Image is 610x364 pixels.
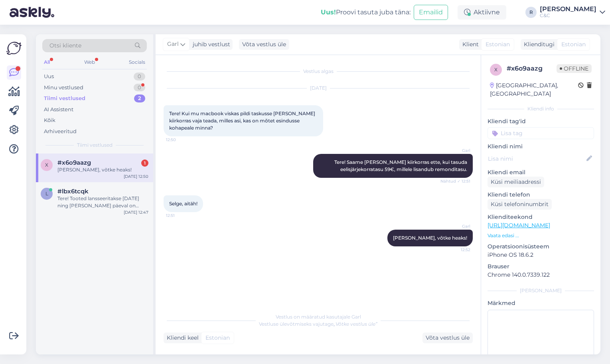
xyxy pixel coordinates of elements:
div: Võta vestlus üle [422,333,473,343]
a: [PERSON_NAME]C&C [540,6,605,19]
span: 12:50 [166,137,196,143]
span: Otsi kliente [49,41,81,50]
div: Küsi meiliaadressi [488,177,544,187]
input: Lisa tag [488,127,594,139]
div: Proovi tasuta juba täna: [321,8,411,17]
p: Kliendi tag'id [488,117,594,126]
div: Arhiveeritud [44,128,77,136]
div: AI Assistent [44,106,73,114]
div: R [525,7,537,18]
div: Kliendi info [488,105,594,112]
p: Operatsioonisüsteem [488,242,594,251]
b: Uus! [321,8,336,16]
span: Tere! Saame [PERSON_NAME] kiirkorras ette, kui tasuda eelisjärjekorratasu 59€, millele lisandub r... [334,159,468,172]
span: Estonian [205,334,230,342]
p: Brauser [488,262,594,271]
div: Tiimi vestlused [44,94,85,102]
span: Estonian [486,40,510,49]
span: x [494,67,497,73]
div: # x6o9aazg [507,64,557,73]
span: Tiimi vestlused [77,142,113,149]
div: [GEOGRAPHIC_DATA], [GEOGRAPHIC_DATA] [490,81,578,98]
div: juhib vestlust [190,40,230,49]
span: 12:51 [166,212,196,218]
p: Klienditeekond [488,213,594,221]
p: Kliendi email [488,168,594,177]
p: iPhone OS 18.6.2 [488,251,594,259]
div: Minu vestlused [44,84,83,92]
span: Garl [440,223,470,229]
div: [DATE] 12:50 [124,173,148,179]
div: Socials [127,57,147,67]
span: x [45,162,48,168]
div: 0 [134,73,145,81]
div: [PERSON_NAME] [488,287,594,294]
div: [PERSON_NAME] [540,6,596,12]
p: Kliendi telefon [488,191,594,199]
span: #x6o9aazg [57,159,91,166]
div: Tere! Tooted lansseeritakse [DATE] ning [PERSON_NAME] päeval on poodides olemas näidismudelid nin... [57,195,148,209]
span: Garl [167,40,179,49]
p: Märkmed [488,299,594,307]
span: 12:52 [440,247,470,253]
p: Kliendi nimi [488,142,594,151]
div: Klienditugi [521,40,555,49]
div: Kõik [44,116,55,124]
div: [PERSON_NAME], võtke heaks! [57,166,148,173]
div: Võta vestlus üle [239,39,289,50]
span: Nähtud ✓ 12:51 [440,178,470,184]
div: All [42,57,51,67]
div: Vestlus algas [164,68,473,75]
div: Kliendi keel [164,334,199,342]
span: Estonian [561,40,586,49]
div: Klient [459,40,479,49]
span: #lbx6tcqk [57,188,89,195]
p: Chrome 140.0.7339.122 [488,271,594,279]
input: Lisa nimi [488,154,585,163]
p: Vaata edasi ... [488,232,594,239]
div: Küsi telefoninumbrit [488,199,552,210]
div: 1 [141,159,148,167]
div: Uus [44,73,54,81]
a: [URL][DOMAIN_NAME] [488,222,550,229]
div: 0 [134,84,145,92]
div: C&C [540,12,596,19]
span: Offline [557,64,592,73]
span: Garl [440,148,470,153]
div: Aktiivne [458,5,506,20]
span: l [45,191,48,197]
span: [PERSON_NAME], võtke heaks! [393,235,467,241]
span: Vestlus on määratud kasutajale Garl [276,314,361,320]
div: Web [83,57,97,67]
div: 2 [134,94,145,102]
i: „Võtke vestlus üle” [334,321,377,327]
div: [DATE] [164,85,473,92]
button: Emailid [414,5,448,20]
span: Tere! Kui mu macbook viskas pildi taskusse [PERSON_NAME] kiirkorras vaja teada, milles asi, kas o... [169,110,316,131]
span: Selge, aitäh! [169,201,197,207]
span: Vestluse ülevõtmiseks vajutage [259,321,377,327]
img: Askly Logo [6,41,22,56]
div: [DATE] 12:47 [124,209,148,215]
